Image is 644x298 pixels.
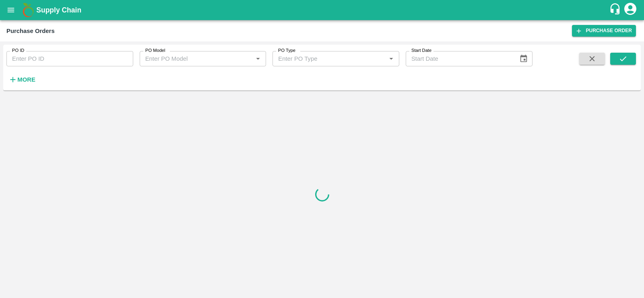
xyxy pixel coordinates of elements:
input: Enter PO ID [6,51,133,66]
input: Enter PO Model [142,53,251,64]
button: Open [386,53,396,64]
b: Supply Chain [36,6,81,14]
button: Open [253,53,263,64]
img: logo [20,2,36,18]
input: Start Date [406,51,513,66]
label: PO ID [12,47,24,54]
div: customer-support [609,3,623,17]
button: open drawer [2,1,20,19]
a: Purchase Order [572,25,636,37]
div: account of current user [623,2,638,18]
button: Choose date [516,51,531,66]
a: Supply Chain [36,4,609,16]
input: Enter PO Type [275,53,384,64]
strong: More [17,76,35,83]
button: More [6,73,37,86]
label: Start Date [411,47,431,54]
label: PO Type [278,47,295,54]
label: PO Model [145,47,165,54]
div: Purchase Orders [6,26,55,36]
